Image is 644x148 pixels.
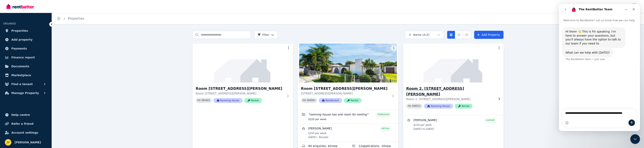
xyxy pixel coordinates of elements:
img: Room 1, 91 Simpson St, Frenchville [298,44,398,82]
span: Refer a friend [11,121,33,126]
code: 398001 [307,99,315,102]
a: Room 1, 91 Simpson St, FrenchvilleRoom [STREET_ADDRESS][PERSON_NAME][STREET_ADDRESS][PERSON_NAME]... [298,44,398,109]
span: Rental [244,98,262,103]
p: [STREET_ADDRESS][PERSON_NAME] [301,91,389,95]
a: Finance report [3,53,48,61]
a: Add Property [474,31,503,39]
img: Room 2, 91 Simpson St [400,43,506,84]
button: Find a tenant [3,80,48,88]
h3: Room [STREET_ADDRESS][PERSON_NAME] [301,86,389,91]
h3: Room [STREET_ADDRESS][PERSON_NAME] [196,86,284,91]
span: Finance report [11,55,35,60]
a: Account settings [3,129,48,137]
span: Name (A-Z) [413,33,430,37]
button: More options [496,45,502,51]
nav: Breadcrumb [52,13,89,24]
button: Name (A-Z) [405,31,444,39]
img: JIAN YU [5,139,11,146]
span: [PERSON_NAME] [15,140,41,145]
a: Documents [3,62,48,70]
p: Room 2, [STREET_ADDRESS][PERSON_NAME] [406,97,495,101]
button: Card view [447,31,455,39]
iframe: Intercom live chat [630,134,640,144]
span: Add property [11,37,33,42]
a: Room 2, 91 Simpson StRoom 2, [STREET_ADDRESS][PERSON_NAME]Room 2, [STREET_ADDRESS][PERSON_NAME]PI... [403,44,503,115]
span: Residential [319,98,342,103]
span: Properties [11,28,28,33]
a: Edit listing: rooming house has one room for renting [298,110,398,123]
button: Manage Property [3,89,48,97]
small: PID [303,99,306,101]
button: Filter [254,31,278,39]
a: Marketplace [3,71,48,79]
a: Refer a friend [3,120,48,128]
a: View details for Tanbir Kaur [403,115,503,133]
a: Room 1, 62 Burnett StRoom [STREET_ADDRESS][PERSON_NAME]Room [STREET_ADDRESS][PERSON_NAME]PID 3944... [193,44,293,109]
code: 394461 [201,99,210,102]
a: Payments [3,44,48,53]
span: Manage Property [11,91,39,95]
span: Help centre [11,112,30,117]
small: PID [408,105,411,107]
img: RentBetter [6,3,34,10]
button: More options [391,45,397,51]
a: Add property [3,36,48,44]
span: Documents [11,64,29,69]
span: ORGANISE [3,22,16,25]
div: View options [447,31,471,39]
span: Rental [455,104,473,109]
a: View details for Deqin Huang [298,124,398,141]
span: Rental [344,98,362,103]
p: Room [STREET_ADDRESS][PERSON_NAME] [196,91,284,95]
span: Find a tenant [11,82,33,87]
span: Rooming House [213,98,243,103]
button: More options [286,45,291,51]
a: Help centre [3,111,48,119]
span: Rooming House [424,104,453,109]
img: JIAN YU [631,3,638,10]
span: Payments [11,46,27,51]
code: 398551 [412,105,420,108]
a: Properties [68,17,84,20]
span: Filter [258,33,269,37]
a: Properties [3,27,48,35]
span: Account settings [11,130,38,135]
span: Marketplace [11,73,31,78]
iframe: Intercom live chat [559,4,640,131]
small: PID [197,99,201,101]
button: Expanded list view [463,31,471,39]
h3: Room 2, [STREET_ADDRESS][PERSON_NAME] [406,86,495,97]
button: Compact list view [455,31,463,39]
img: Room 1, 62 Burnett St [193,44,293,82]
